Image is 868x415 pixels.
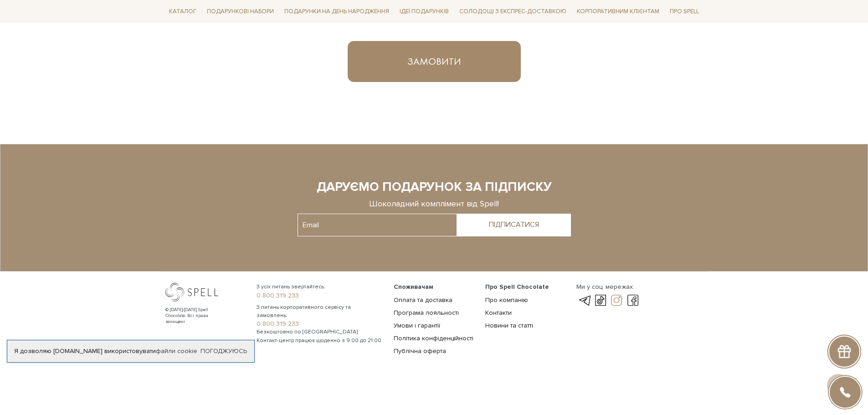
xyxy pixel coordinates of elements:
span: Безкоштовно по [GEOGRAPHIC_DATA] [257,328,383,336]
a: Замовити [348,41,521,82]
a: Про компанію [485,296,528,304]
a: Солодощі з експрес-доставкою [456,4,570,19]
div: © [DATE]-[DATE] Spell Chocolate. Всі права захищені [165,307,227,325]
a: 0 800 319 233 [257,320,383,328]
span: Каталог [165,5,200,19]
a: Корпоративним клієнтам [573,4,663,19]
a: telegram [576,295,592,306]
a: Умови і гарантії [394,322,440,329]
a: Програма лояльності [394,309,459,317]
span: Контакт-центр працює щоденно з 9:00 до 21:00 [257,337,383,345]
span: Подарунки на День народження [281,5,393,19]
span: З питань корпоративного сервісу та замовлень: [257,303,383,320]
span: Про Spell [666,5,703,19]
a: 0 800 319 233 [257,292,383,300]
span: Подарункові набори [203,5,277,19]
span: З усіх питань звертайтесь: [257,283,383,291]
a: Політика конфіденційності [394,334,473,342]
a: tik-tok [593,295,608,306]
div: Я дозволяю [DOMAIN_NAME] використовувати [7,347,254,355]
a: Погоджуюсь [200,347,247,355]
span: Про Spell Chocolate [485,283,549,291]
a: Оплата та доставка [394,296,452,304]
a: Новини та статті [485,322,533,329]
span: Ідеї подарунків [396,5,452,19]
a: Контакти [485,309,512,317]
a: файли cookie [156,347,197,355]
div: Ми у соц. мережах: [576,283,640,291]
span: Споживачам [394,283,433,291]
a: facebook [625,295,641,306]
a: instagram [609,295,624,306]
a: Публічна оферта [394,347,446,355]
